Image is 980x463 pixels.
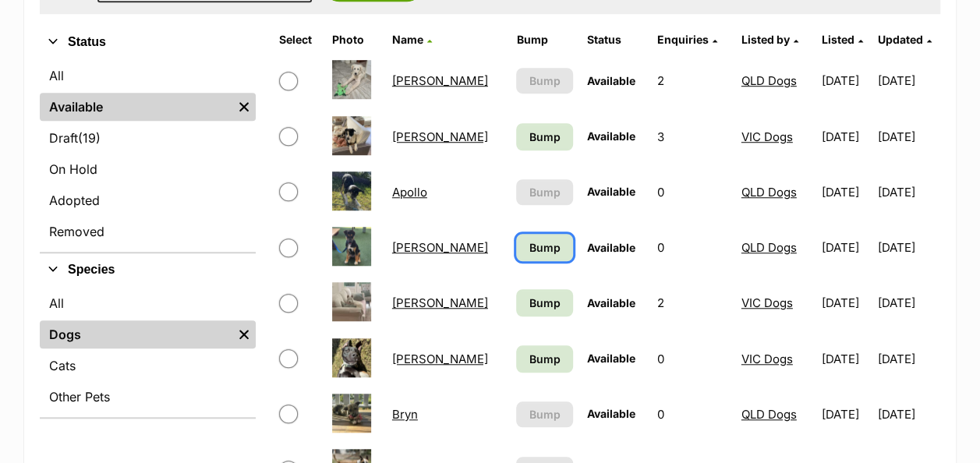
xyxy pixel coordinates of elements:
[273,27,324,52] th: Select
[741,33,798,46] a: Listed by
[587,296,635,309] span: Available
[40,32,256,52] button: Status
[529,184,561,200] span: Bump
[516,179,572,205] button: Bump
[392,185,427,200] a: Apollo
[510,27,578,52] th: Bump
[651,387,733,441] td: 0
[40,289,256,317] a: All
[529,406,561,422] span: Bump
[232,93,256,121] a: Remove filter
[587,407,635,420] span: Available
[651,165,733,219] td: 0
[40,383,256,411] a: Other Pets
[40,217,256,246] a: Removed
[529,351,561,367] span: Bump
[815,110,876,164] td: [DATE]
[878,221,939,274] td: [DATE]
[392,407,418,422] a: Bryn
[815,387,876,441] td: [DATE]
[741,73,797,88] a: QLD Dogs
[815,54,876,108] td: [DATE]
[651,221,733,274] td: 0
[529,72,561,89] span: Bump
[529,129,561,145] span: Bump
[78,129,101,147] span: (19)
[40,260,256,280] button: Species
[40,320,232,348] a: Dogs
[392,129,488,144] a: [PERSON_NAME]
[40,124,256,152] a: Draft
[878,332,939,386] td: [DATE]
[741,185,797,200] a: QLD Dogs
[529,239,561,256] span: Bump
[657,33,717,46] a: Enquiries
[878,33,923,46] span: Updated
[529,295,561,311] span: Bump
[40,93,232,121] a: Available
[651,332,733,386] td: 0
[587,129,635,143] span: Available
[741,352,793,366] a: VIC Dogs
[392,240,488,255] a: [PERSON_NAME]
[821,33,854,46] span: Listed
[651,110,733,164] td: 3
[741,240,797,255] a: QLD Dogs
[40,58,256,252] div: Status
[587,74,635,87] span: Available
[651,54,733,108] td: 2
[815,332,876,386] td: [DATE]
[878,110,939,164] td: [DATE]
[815,165,876,219] td: [DATE]
[516,401,572,427] button: Bump
[587,241,635,254] span: Available
[40,62,256,90] a: All
[821,33,862,46] a: Listed
[741,407,797,422] a: QLD Dogs
[741,295,793,310] a: VIC Dogs
[392,73,488,88] a: [PERSON_NAME]
[878,387,939,441] td: [DATE]
[392,352,488,366] a: [PERSON_NAME]
[516,123,572,150] a: Bump
[741,33,790,46] span: Listed by
[878,276,939,330] td: [DATE]
[878,165,939,219] td: [DATE]
[40,286,256,417] div: Species
[651,276,733,330] td: 2
[878,33,932,46] a: Updated
[587,185,635,198] span: Available
[392,295,488,310] a: [PERSON_NAME]
[741,129,793,144] a: VIC Dogs
[392,33,432,46] a: Name
[40,352,256,380] a: Cats
[516,289,572,316] a: Bump
[40,155,256,183] a: On Hold
[815,221,876,274] td: [DATE]
[232,320,256,348] a: Remove filter
[516,345,572,373] a: Bump
[40,186,256,214] a: Adopted
[516,234,572,261] a: Bump
[581,27,649,52] th: Status
[587,352,635,365] span: Available
[815,276,876,330] td: [DATE]
[878,54,939,108] td: [DATE]
[392,33,423,46] span: Name
[326,27,384,52] th: Photo
[657,33,709,46] span: translation missing: en.admin.listings.index.attributes.enquiries
[516,68,572,94] button: Bump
